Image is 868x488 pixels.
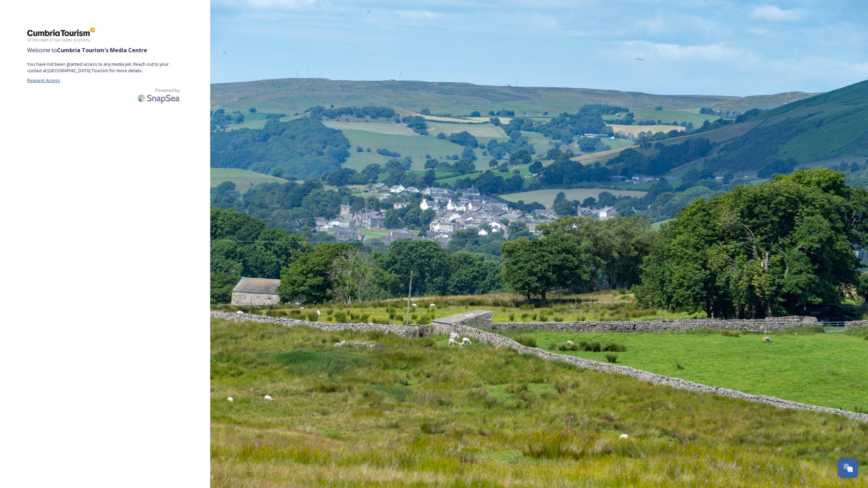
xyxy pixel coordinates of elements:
[27,46,183,54] span: Welcome to
[838,458,858,478] button: Open Chat
[136,90,183,106] img: SnapSea Logo
[27,77,60,83] span: Request Access
[27,61,183,74] span: You have not been granted access to any media yet. Reach out to your contact at [GEOGRAPHIC_DATA]...
[27,27,95,43] img: ct_logo.png
[57,46,147,54] strong: Cumbria Tourism 's Media Centre
[155,87,180,94] span: Powered by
